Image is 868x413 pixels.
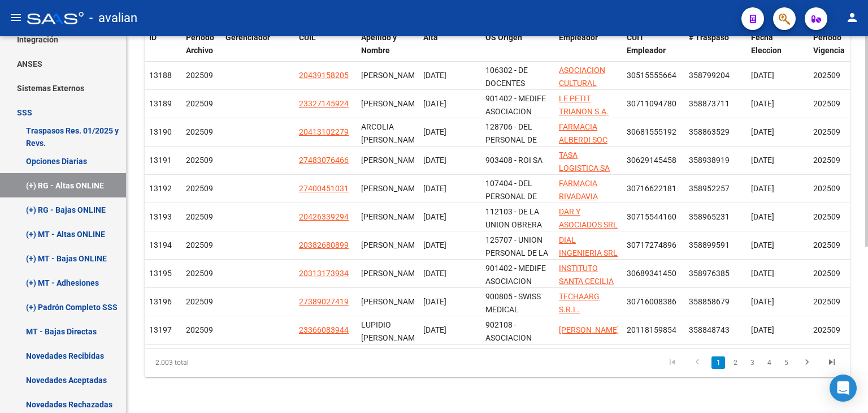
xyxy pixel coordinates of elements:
[813,325,840,334] span: 202509
[299,71,349,80] span: 20439158205
[689,127,730,136] span: 358863529
[751,33,782,55] span: Fecha Eleccion
[149,156,172,165] span: 13191
[751,325,774,334] span: [DATE]
[687,356,708,369] a: go to previous page
[627,184,676,193] span: 30716622181
[627,240,676,249] span: 30717274896
[627,33,666,55] span: CUIT Empleador
[559,235,618,257] span: DIAL INGENIERIA SRL
[186,240,213,249] span: 202509
[744,353,761,372] li: page 3
[299,156,349,165] span: 27483076466
[747,25,809,75] datatable-header-cell: Fecha Eleccion
[778,353,795,372] li: page 5
[559,94,609,116] span: LE PETIT TRIANON S.A.
[830,375,857,402] div: Open Intercom Messenger
[751,240,774,249] span: [DATE]
[419,25,481,75] datatable-header-cell: Alta
[845,11,859,24] mat-icon: person
[751,184,774,193] span: [DATE]
[186,269,213,278] span: 202509
[751,71,774,80] span: [DATE]
[813,71,840,80] span: 202509
[751,127,774,136] span: [DATE]
[9,11,23,24] mat-icon: menu
[711,356,725,369] a: 1
[751,212,774,221] span: [DATE]
[481,25,554,75] datatable-header-cell: OS Origen
[559,122,607,157] span: FARMACIA ALBERDI SOC EN COM SI
[149,212,172,221] span: 13193
[361,184,422,193] span: [PERSON_NAME]
[689,71,730,80] span: 358799204
[559,325,619,334] span: [PERSON_NAME]
[796,356,818,369] a: go to next page
[423,324,476,337] div: [DATE]
[485,264,546,299] span: 901402 - MEDIFE ASOCIACION CIVIL
[186,325,213,334] span: 202509
[186,212,213,221] span: 202509
[299,99,349,108] span: 23327145924
[710,353,727,372] li: page 1
[149,127,172,136] span: 13190
[149,297,172,306] span: 13196
[662,356,683,369] a: go to first page
[485,320,549,355] span: 902108 - ASOCIACION MUTUAL SANCOR
[751,269,774,278] span: [DATE]
[181,25,221,75] datatable-header-cell: Período Archivo
[423,126,476,139] div: [DATE]
[813,33,845,55] span: Periodo Vigencia
[145,349,284,377] div: 2.003 total
[689,99,730,108] span: 358873711
[149,240,172,249] span: 13194
[186,33,214,55] span: Período Archivo
[149,71,172,80] span: 13188
[485,66,540,101] span: 106302 - DE DOCENTES PARTICULARES
[361,99,422,108] span: [PERSON_NAME]
[423,154,476,167] div: [DATE]
[361,212,422,221] span: [PERSON_NAME]
[485,33,522,42] span: OS Origen
[684,25,747,75] datatable-header-cell: # Traspaso
[186,297,213,306] span: 202509
[423,295,476,308] div: [DATE]
[559,150,610,173] span: TASA LOGISTICA SA
[751,99,774,108] span: [DATE]
[813,240,840,249] span: 202509
[761,353,778,372] li: page 4
[361,71,422,80] span: [PERSON_NAME]
[299,184,349,193] span: 27400451031
[559,179,598,214] span: FARMACIA RIVADAVIA S.R.L.
[423,97,476,110] div: [DATE]
[627,269,676,278] span: 30689341450
[813,212,840,221] span: 202509
[627,325,676,334] span: 20118159854
[299,127,349,136] span: 20413102279
[145,25,181,75] datatable-header-cell: ID
[689,325,730,334] span: 358848743
[813,297,840,306] span: 202509
[813,99,840,108] span: 202509
[485,207,562,268] span: 112103 - DE LA UNION OBRERA METALURGICA DE LA [GEOGRAPHIC_DATA]
[751,297,774,306] span: [DATE]
[221,25,294,75] datatable-header-cell: Gerenciador
[689,240,730,249] span: 358899591
[149,269,172,278] span: 13195
[813,156,840,165] span: 202509
[423,33,438,42] span: Alta
[423,69,476,82] div: [DATE]
[361,240,422,249] span: [PERSON_NAME]
[186,127,213,136] span: 202509
[689,156,730,165] span: 358938919
[559,33,598,42] span: Empleador
[627,71,676,80] span: 30515555664
[299,212,349,221] span: 20426339294
[485,179,537,214] span: 107404 - DEL PERSONAL DE FARMACIA
[622,25,684,75] datatable-header-cell: CUIT Empleador
[357,25,419,75] datatable-header-cell: Apellido y Nombre
[423,239,476,252] div: [DATE]
[186,156,213,165] span: 202509
[361,297,422,306] span: [PERSON_NAME]
[299,33,316,42] span: CUIL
